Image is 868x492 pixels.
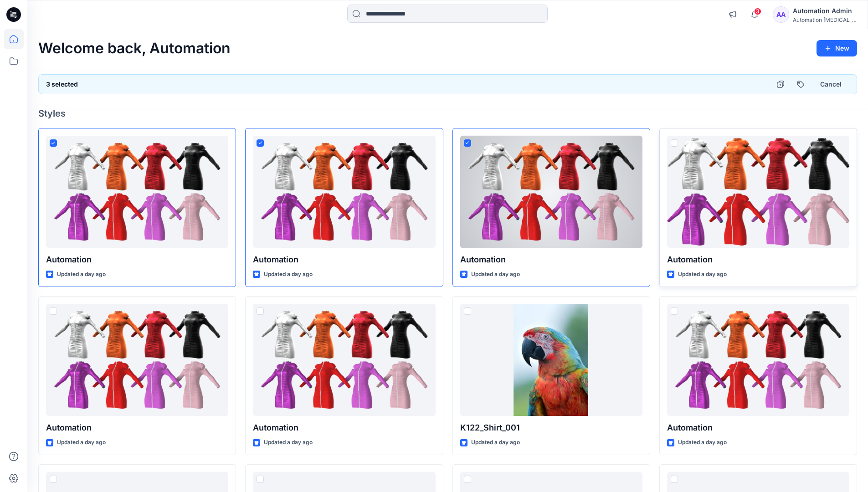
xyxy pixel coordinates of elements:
p: Updated a day ago [471,270,520,279]
div: AA [773,6,789,23]
p: Automation [667,421,849,434]
div: Automation [MEDICAL_DATA]... [793,16,857,23]
div: Automation Admin [793,5,857,16]
h2: Welcome back, Automation [38,40,231,57]
p: Automation [460,253,642,266]
h6: 3 selected [46,79,78,90]
p: Updated a day ago [57,270,106,279]
p: Updated a day ago [57,438,106,447]
button: New [817,40,857,56]
p: Updated a day ago [471,438,520,447]
p: Updated a day ago [678,438,727,447]
p: Automation [253,253,435,266]
p: Automation [667,253,849,266]
p: Automation [253,421,435,434]
p: K122_Shirt_001 [460,421,642,434]
span: 3 [754,8,761,15]
p: Updated a day ago [264,438,313,447]
p: Automation [46,421,228,434]
button: Cancel [812,76,849,92]
p: Updated a day ago [264,270,313,279]
p: Updated a day ago [678,270,727,279]
h4: Styles [38,108,857,119]
p: Automation [46,253,228,266]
